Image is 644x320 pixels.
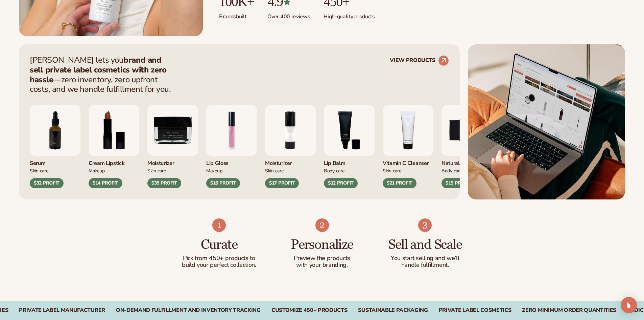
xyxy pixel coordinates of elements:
[89,105,139,188] div: 8 / 9
[265,167,316,174] div: Skin Care
[89,167,139,174] div: Makeup
[147,156,198,167] div: Moisturizer
[387,237,463,252] h3: Sell and Scale
[19,307,105,314] div: PRIVATE LABEL MANUFACTURER
[468,44,625,199] img: Shopify Image 2
[358,307,428,314] div: SUSTAINABLE PACKAGING
[284,255,360,262] p: Preview the products
[206,167,257,174] div: Makeup
[442,156,492,167] div: Natural Soap
[324,167,375,174] div: Body Care
[265,105,316,188] div: 2 / 9
[265,105,316,156] img: Moisturizing lotion.
[383,105,433,188] div: 4 / 9
[522,307,616,314] div: ZERO MINIMUM ORDER QUANTITIES
[206,105,257,188] div: 1 / 9
[30,105,80,156] img: Collagen and retinol serum.
[442,178,475,188] div: $15 PROFIT
[30,178,64,188] div: $32 PROFIT
[315,218,329,232] img: Shopify Image 5
[30,167,80,174] div: Skin Care
[89,156,139,167] div: Cream Lipstick
[387,255,463,262] p: You start selling and we'll
[442,105,492,188] div: 5 / 9
[324,178,358,188] div: $12 PROFIT
[383,167,433,174] div: Skin Care
[418,218,432,232] img: Shopify Image 6
[147,105,198,188] div: 9 / 9
[324,105,375,156] img: Smoothing lip balm.
[621,297,637,313] div: Open Intercom Messenger
[116,307,261,314] div: On-Demand Fulfillment and Inventory Tracking
[390,55,449,66] a: VIEW PRODUCTS
[181,237,257,252] h3: Curate
[439,307,511,314] div: PRIVATE LABEL COSMETICS
[284,262,360,269] p: with your branding.
[206,178,240,188] div: $16 PROFIT
[271,307,348,314] div: CUSTOMIZE 450+ PRODUCTS
[181,255,257,269] p: Pick from 450+ products to build your perfect collection.
[383,178,416,188] div: $21 PROFIT
[284,237,360,252] h3: Personalize
[324,156,375,167] div: Lip Balm
[383,156,433,167] div: Vitamin C Cleanser
[30,105,80,188] div: 7 / 9
[265,178,299,188] div: $17 PROFIT
[219,9,254,20] p: Brands built
[206,156,257,167] div: Lip Gloss
[324,9,375,20] p: High-quality products
[30,55,175,94] p: [PERSON_NAME] lets you —zero inventory, zero upfront costs, and we handle fulfillment for you.
[387,262,463,269] p: handle fulfillment.
[147,105,198,156] img: Moisturizer.
[147,167,198,174] div: Skin Care
[30,55,167,85] strong: brand and sell private label cosmetics with zero hassle
[212,218,226,232] img: Shopify Image 4
[147,178,181,188] div: $35 PROFIT
[324,105,375,188] div: 3 / 9
[383,105,433,156] img: Vitamin c cleanser.
[89,178,122,188] div: $14 PROFIT
[30,156,80,167] div: Serum
[442,167,492,174] div: Body Care
[267,9,310,20] p: Over 400 reviews
[442,105,492,156] img: Nature bar of soap.
[265,156,316,167] div: Moisturizer
[206,105,257,156] img: Pink lip gloss.
[89,105,139,156] img: Luxury cream lipstick.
